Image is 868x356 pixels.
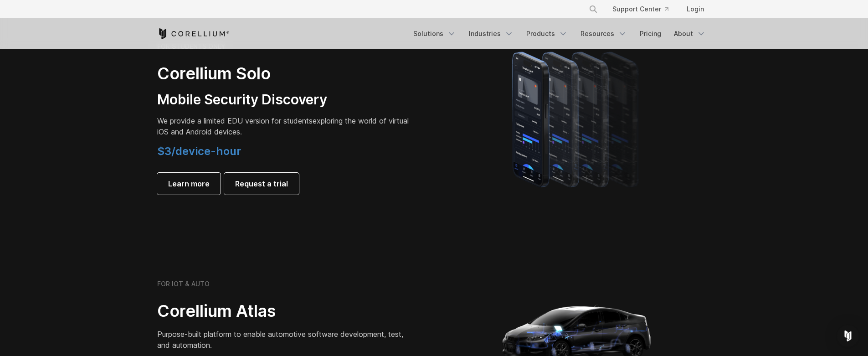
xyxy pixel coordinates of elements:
[157,330,403,350] span: Purpose-built platform to enable automotive software development, test, and automation.
[157,63,412,84] h2: Corellium Solo
[408,26,711,42] div: Navigation Menu
[408,26,462,42] a: Solutions
[157,91,412,108] h3: Mobile Security Discovery
[679,1,711,17] a: Login
[575,26,632,42] a: Resources
[585,1,601,17] button: Search
[634,26,667,42] a: Pricing
[224,173,299,195] a: Request a trial
[157,144,241,158] span: $3/device-hour
[668,26,711,42] a: About
[521,26,573,42] a: Products
[605,1,676,17] a: Support Center
[463,26,519,42] a: Industries
[157,280,210,288] h6: FOR IOT & AUTO
[157,116,313,125] span: We provide a limited EDU version for students
[157,28,230,39] a: Corellium Home
[235,178,288,189] span: Request a trial
[168,178,210,189] span: Learn more
[837,325,859,347] div: Open Intercom Messenger
[494,39,660,198] img: A lineup of four iPhone models becoming more gradient and blurred
[157,301,412,321] h2: Corellium Atlas
[157,173,221,195] a: Learn more
[578,1,711,17] div: Navigation Menu
[157,115,412,137] p: exploring the world of virtual iOS and Android devices.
